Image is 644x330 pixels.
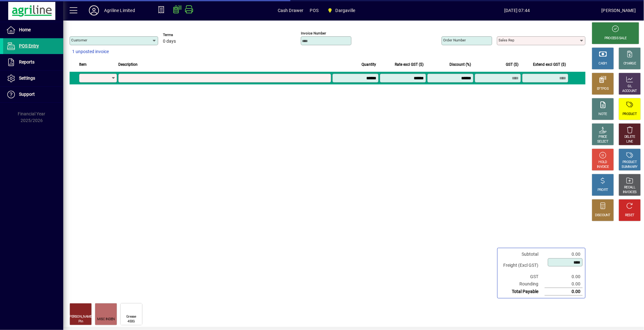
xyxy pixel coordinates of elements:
span: Extend excl GST ($) [533,61,566,68]
div: [PERSON_NAME] [69,315,93,319]
div: Grease [126,315,136,319]
mat-label: Invoice number [301,31,326,35]
div: CASH [599,61,607,66]
span: 1 unposted invoice [72,48,109,55]
div: GL [628,84,632,89]
td: Rounding [500,280,545,288]
span: Item [79,61,87,68]
span: Home [19,27,31,32]
span: Dargaville [336,5,356,15]
td: 0.00 [545,251,583,258]
div: DELETE [624,135,635,139]
mat-label: Customer [71,38,87,42]
td: 0.00 [545,280,583,288]
div: DISCOUNT [595,213,610,218]
span: Support [19,92,35,97]
div: SUMMARY [622,165,638,169]
span: POS [310,5,319,15]
td: 0.00 [545,273,583,280]
a: Home [3,22,63,38]
span: Cash Drawer [278,5,304,15]
div: RECALL [624,185,635,190]
td: 0.00 [545,288,583,296]
div: NOTE [599,112,607,117]
div: SELECT [598,139,609,144]
div: PROFIT [598,188,608,192]
span: Quantity [362,61,376,68]
div: LINE [627,139,633,144]
span: Rate excl GST ($) [395,61,424,68]
mat-label: Order number [443,38,466,42]
span: Terms [163,33,201,37]
div: CHARGE [624,61,636,66]
div: RESET [625,213,635,218]
div: 450G [127,319,135,324]
td: Total Payable [500,288,545,296]
button: Profile [84,5,104,16]
span: 0 days [163,39,176,44]
span: Settings [19,76,35,81]
span: Discount (%) [449,61,471,68]
td: Freight (Excl GST) [500,258,545,273]
div: PRODUCT [622,112,637,117]
div: MISC INDEN [97,317,115,322]
div: ACCOUNT [622,89,637,94]
span: Description [118,61,138,68]
div: [PERSON_NAME] [602,5,636,15]
div: INVOICE [597,165,609,169]
div: Pin [78,319,83,324]
div: EFTPOS [597,87,609,91]
div: HOLD [599,160,607,165]
span: POS Entry [19,43,39,48]
div: PRODUCT [622,160,637,165]
span: GST ($) [506,61,518,68]
a: Reports [3,54,63,70]
a: Settings [3,70,63,86]
td: GST [500,273,545,280]
span: Dargaville [325,5,358,16]
button: 1 unposted invoice [70,46,111,58]
td: Subtotal [500,251,545,258]
a: Support [3,87,63,102]
span: [DATE] 07:44 [433,5,602,15]
div: Agriline Limited [104,5,135,15]
div: PROCESS SALE [604,36,627,41]
div: INVOICES [623,190,636,195]
span: Reports [19,59,34,64]
mat-label: Sales rep [498,38,514,42]
div: PRICE [599,135,607,139]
